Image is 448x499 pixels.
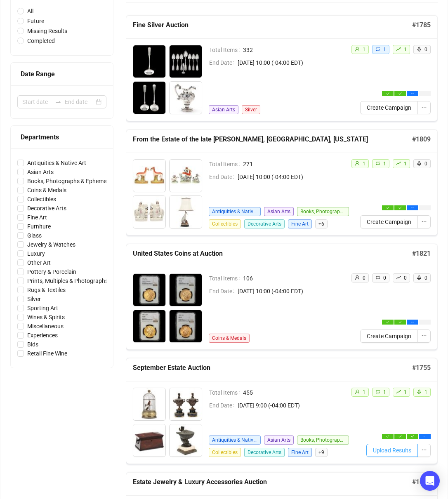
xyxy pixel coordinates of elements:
span: user [355,47,360,52]
span: 0 [424,161,427,167]
span: user [355,275,360,280]
span: 0 [424,275,427,281]
span: Prints, Multiples & Photographs [24,276,111,285]
span: Total Items [209,45,243,54]
img: 1004_1.jpg [170,424,202,457]
h5: Estate Jewelry & Luxury Accessories Auction [133,477,412,487]
span: ellipsis [423,435,427,438]
span: [DATE] 10:00 (-04:00 EDT) [238,287,351,296]
span: End Date [209,172,238,181]
span: + 6 [315,219,328,228]
span: rise [396,389,401,394]
span: Books, Photographs & Ephemera [24,177,115,186]
span: check [386,206,389,209]
h5: # 1699 [412,477,431,487]
span: [DATE] 10:00 (-04:00 EDT) [238,58,351,67]
span: swap-right [55,99,61,105]
span: 1 [383,161,386,167]
span: ellipsis [421,333,427,339]
h5: # 1755 [412,363,431,373]
a: September Estate Auction#1755Total Items455End Date[DATE] 9:00 (-04:00 EDT)Antiquities & Native A... [126,358,438,464]
span: Collectibles [24,195,59,204]
span: Asian Arts [209,105,238,114]
span: Coins & Medals [24,186,70,195]
span: Miscellaneous [24,322,67,331]
span: ellipsis [421,447,427,453]
span: 1 [363,161,365,167]
button: Create Campaign [360,215,418,228]
h5: # 1785 [412,20,431,30]
span: 0 [404,275,407,281]
span: check [398,92,402,95]
img: 7004_1.jpg [170,310,202,342]
span: check [398,435,402,438]
span: Sporting Art [24,304,61,313]
span: Asian Arts [264,435,294,445]
span: ellipsis [411,320,414,324]
span: check [386,320,389,324]
span: 1 [383,389,386,395]
span: Jewelry & Watches [24,240,79,249]
span: 0 [424,47,427,52]
span: rocket [417,275,422,280]
button: Create Campaign [360,101,418,114]
div: Date Range [21,69,103,79]
input: End date [65,97,94,106]
span: Furniture [24,222,54,231]
img: 3003_1.jpg [133,82,165,114]
span: Other Art [24,258,54,267]
span: 1 [363,47,365,52]
input: Start date [22,97,52,106]
span: 271 [243,160,351,169]
img: 3004_1.jpg [170,82,202,114]
img: 2002_1.jpg [170,160,202,192]
span: End Date [209,287,238,296]
span: 1 [383,47,386,52]
h5: Fine Silver Auction [133,20,412,30]
a: Fine Silver Auction#1785Total Items332End Date[DATE] 10:00 (-04:00 EDT)Asian ArtsSilveruser1retwe... [126,15,438,121]
span: Antiquities & Native Art [209,435,261,445]
span: Fine Art [288,219,312,228]
span: check [398,206,402,209]
span: + 9 [315,448,328,457]
span: Collectibles [209,219,241,228]
h5: September Estate Auction [133,363,412,373]
span: rocket [417,161,422,166]
img: 7003_1.jpg [133,310,165,342]
span: All [24,7,37,16]
span: rocket [417,47,422,52]
span: 1 [404,161,407,167]
button: Upload Results [366,444,418,457]
span: Asian Arts [24,167,57,177]
span: Decorative Arts [244,219,285,228]
span: 1 [404,47,407,52]
img: 2001_1.jpg [133,160,165,192]
span: Antiquities & Native Art [24,158,90,167]
img: 1001_1.jpg [133,388,165,420]
span: [DATE] 10:00 (-04:00 EDT) [238,172,351,181]
h5: # 1809 [412,134,431,144]
span: retweet [375,275,380,280]
span: 106 [243,274,351,283]
img: 1003_1.jpg [133,424,165,457]
span: Collectibles [209,448,241,457]
img: 7002_1.jpg [170,274,202,306]
span: Retail Fine Wine [24,349,71,358]
span: retweet [375,161,380,166]
span: Experiences [24,331,61,340]
span: 1 [363,389,365,395]
span: Silver [24,294,44,304]
span: check [398,320,402,324]
span: Total Items [209,160,243,169]
span: retweet [375,47,380,52]
span: ellipsis [411,206,414,209]
a: From the Estate of the late [PERSON_NAME], [GEOGRAPHIC_DATA], [US_STATE]#1809Total Items271End Da... [126,129,438,235]
span: Books, Photographs & Ephemera [297,435,349,445]
img: 1002_1.jpg [170,388,202,420]
span: Missing Results [24,26,71,35]
span: Glass [24,231,45,240]
img: 3002_1.jpg [170,45,202,78]
span: Decorative Arts [244,448,285,457]
span: check [386,92,389,95]
span: rocket [417,389,422,394]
